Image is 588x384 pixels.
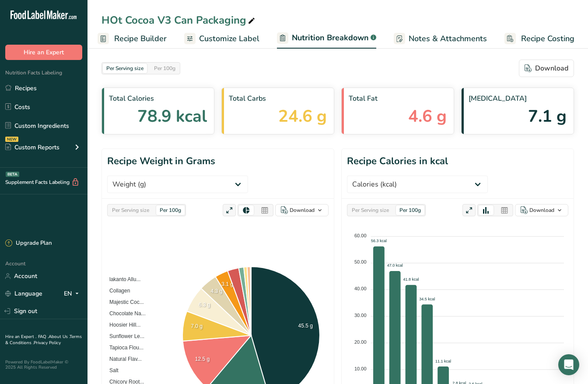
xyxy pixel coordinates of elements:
[103,322,140,328] span: Hoosier Hill...
[103,310,146,317] span: Chocolate Na...
[229,93,327,104] span: Total Carbs
[6,172,19,177] div: BETA
[103,333,144,339] span: Sunflower Le...
[103,356,142,362] span: Natural Flav...
[199,33,259,45] span: Customize Label
[5,334,82,346] a: Terms & Conditions .
[521,33,574,45] span: Recipe Costing
[519,60,574,77] button: Download
[528,104,567,129] span: 7.1 g
[114,33,167,45] span: Recipe Builder
[108,205,153,215] div: Per Serving size
[103,288,130,294] span: Collagen
[348,205,392,215] div: Per Serving size
[529,206,554,214] div: Download
[38,334,49,340] a: FAQ .
[5,334,36,340] a: Hire an Expert .
[408,104,447,129] span: 4.6 g
[103,345,143,351] span: Tapioca Flou...
[5,286,42,301] a: Language
[354,366,367,371] tspan: 10.00
[98,29,167,49] a: Recipe Builder
[107,154,215,169] h1: Recipe Weight in Grams
[396,205,424,215] div: Per 100g
[64,289,82,299] div: EN
[103,299,144,305] span: Majestic Coc...
[5,239,52,248] div: Upgrade Plan
[504,29,574,49] a: Recipe Costing
[394,29,487,49] a: Notes & Attachments
[292,32,369,44] span: Nutrition Breakdown
[558,354,579,375] div: Open Intercom Messenger
[5,137,18,142] div: NEW
[354,313,367,318] tspan: 30.00
[34,340,61,346] a: Privacy Policy
[137,104,207,129] span: 78.9 kcal
[469,93,567,104] span: [MEDICAL_DATA]
[277,28,376,49] a: Nutrition Breakdown
[5,143,59,152] div: Custom Reports
[354,233,367,238] tspan: 60.00
[101,12,257,28] div: HOt Cocoa V3 Can Packaging
[290,206,315,214] div: Download
[109,93,207,104] span: Total Calories
[354,339,367,345] tspan: 20.00
[354,286,367,291] tspan: 40.00
[150,63,179,73] div: Per 100g
[49,334,70,340] a: About Us .
[5,45,82,60] button: Hire an Expert
[354,259,367,264] tspan: 50.00
[103,276,140,282] span: lakanto Allu...
[275,204,329,216] button: Download
[278,104,327,129] span: 24.6 g
[103,63,147,73] div: Per Serving size
[156,205,185,215] div: Per 100g
[184,29,259,49] a: Customize Label
[347,154,448,169] h1: Recipe Calories in kcal
[349,93,447,104] span: Total Fat
[103,367,119,373] span: Salt
[5,359,82,370] div: Powered By FoodLabelMaker © 2025 All Rights Reserved
[409,33,487,45] span: Notes & Attachments
[515,204,568,216] button: Download
[525,63,568,74] div: Download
